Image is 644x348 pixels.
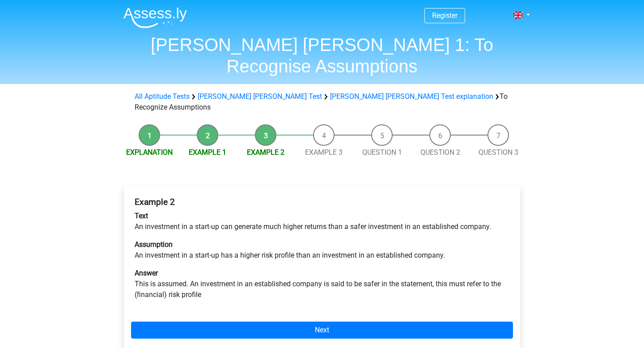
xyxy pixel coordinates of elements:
p: This is assumed. An investment in an established company is said to be safer in the statement, th... [135,268,509,300]
a: Example 3 [305,148,343,157]
a: Register [432,11,458,20]
a: Question 2 [420,148,460,157]
a: [PERSON_NAME] [PERSON_NAME] Test explanation [330,92,493,101]
b: Text [135,212,148,220]
a: Explanation [126,148,173,157]
h1: [PERSON_NAME] [PERSON_NAME] 1: To Recognise Assumptions [116,34,528,77]
a: Next [131,322,513,339]
a: All Aptitude Tests [135,92,190,101]
p: An investment in a start-up has a higher risk profile than an investment in an established company. [135,239,509,261]
a: Example 2 [247,148,284,157]
div: To Recognize Assumptions [131,91,513,113]
b: Answer [135,269,158,277]
b: Example 2 [135,197,175,207]
a: Question 3 [479,148,518,157]
a: Example 1 [189,148,226,157]
img: Assessly [123,7,187,28]
b: Assumption [135,240,173,249]
a: [PERSON_NAME] [PERSON_NAME] Test [198,92,322,101]
a: Question 1 [362,148,402,157]
p: An investment in a start-up can generate much higher returns than a safer investment in an establ... [135,211,509,232]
